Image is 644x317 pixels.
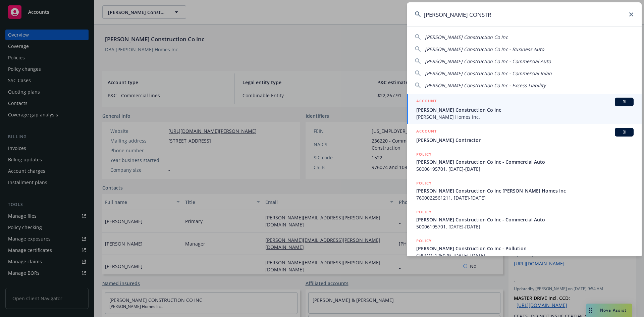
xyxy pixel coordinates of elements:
[416,252,634,259] span: CPLMOL125079, [DATE]-[DATE]
[407,147,642,176] a: POLICY[PERSON_NAME] Construction Co Inc - Commercial Auto50006195701, [DATE]-[DATE]
[407,94,642,124] a: ACCOUNTBI[PERSON_NAME] Construction Co Inc[PERSON_NAME] Homes Inc.
[425,58,551,64] span: [PERSON_NAME] Construction Co Inc - Commercial Auto
[425,34,508,40] span: [PERSON_NAME] Construction Co Inc
[416,128,437,136] h5: ACCOUNT
[416,137,634,144] span: [PERSON_NAME] Contractor
[425,70,552,76] span: [PERSON_NAME] Construction Co Inc - Commercial Inlan
[416,245,634,252] span: [PERSON_NAME] Construction Co Inc - Pollution
[407,2,642,27] input: Search...
[416,223,634,230] span: 50006195701, [DATE]-[DATE]
[407,234,642,263] a: POLICY[PERSON_NAME] Construction Co Inc - PollutionCPLMOL125079, [DATE]-[DATE]
[416,165,634,172] span: 50006195701, [DATE]-[DATE]
[425,82,546,89] span: [PERSON_NAME] Construction Co Inc - Excess Liability
[416,187,634,194] span: [PERSON_NAME] Construction Co Inc [PERSON_NAME] Homes Inc
[416,209,432,215] h5: POLICY
[416,98,437,106] h5: ACCOUNT
[416,237,432,244] h5: POLICY
[416,151,432,158] h5: POLICY
[416,158,634,165] span: [PERSON_NAME] Construction Co Inc - Commercial Auto
[618,129,631,135] span: BI
[416,194,634,201] span: 7600022561211, [DATE]-[DATE]
[425,46,544,52] span: [PERSON_NAME] Construction Co Inc - Business Auto
[416,113,634,120] span: [PERSON_NAME] Homes Inc.
[407,205,642,234] a: POLICY[PERSON_NAME] Construction Co Inc - Commercial Auto50006195701, [DATE]-[DATE]
[416,216,634,223] span: [PERSON_NAME] Construction Co Inc - Commercial Auto
[416,106,634,113] span: [PERSON_NAME] Construction Co Inc
[407,176,642,205] a: POLICY[PERSON_NAME] Construction Co Inc [PERSON_NAME] Homes Inc7600022561211, [DATE]-[DATE]
[618,99,631,105] span: BI
[416,180,432,187] h5: POLICY
[407,124,642,147] a: ACCOUNTBI[PERSON_NAME] Contractor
